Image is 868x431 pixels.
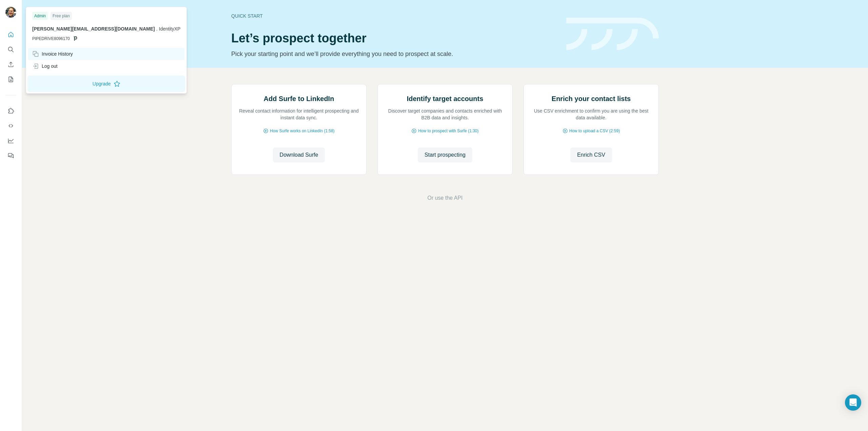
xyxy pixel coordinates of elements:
p: Use CSV enrichment to confirm you are using the best data available. [531,107,652,121]
span: [PERSON_NAME][EMAIL_ADDRESS][DOMAIN_NAME] [32,26,155,32]
button: Use Surfe API [5,120,16,132]
h2: Add Surfe to LinkedIn [264,94,334,103]
div: Open Intercom Messenger [845,394,861,411]
p: Reveal contact information for intelligent prospecting and instant data sync. [238,107,359,121]
span: How Surfe works on LinkedIn (1:58) [270,128,335,134]
span: How to upload a CSV (2:59) [569,128,620,134]
h1: Let’s prospect together [231,32,558,45]
button: Upgrade [27,76,185,92]
button: Dashboard [5,135,16,147]
button: Download Surfe [273,148,325,162]
img: banner [566,18,659,51]
div: Admin [32,12,48,20]
button: Quick start [5,28,16,41]
div: Invoice History [32,51,73,57]
button: Enrich CSV [570,148,612,162]
span: Enrich CSV [577,151,605,159]
span: IdentityXP [159,26,181,32]
span: Download Surfe [280,151,318,159]
button: Enrich CSV [5,58,16,71]
img: Avatar [5,7,16,18]
button: Feedback [5,150,16,162]
button: Use Surfe on LinkedIn [5,105,16,117]
span: Start prospecting [425,151,466,159]
button: My lists [5,73,16,85]
span: PIPEDRIVE8096170 [32,36,70,42]
div: Free plan [51,12,72,20]
button: Or use the API [427,194,462,202]
span: How to prospect with Surfe (1:30) [418,128,478,134]
h2: Identify target accounts [407,94,484,103]
div: Quick start [231,13,558,19]
button: Search [5,43,16,56]
p: Discover target companies and contacts enriched with B2B data and insights. [384,107,506,121]
h2: Enrich your contact lists [552,94,631,103]
div: Log out [32,63,58,70]
p: Pick your starting point and we’ll provide everything you need to prospect at scale. [231,49,558,59]
span: . [156,26,158,32]
button: Start prospecting [418,148,472,162]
